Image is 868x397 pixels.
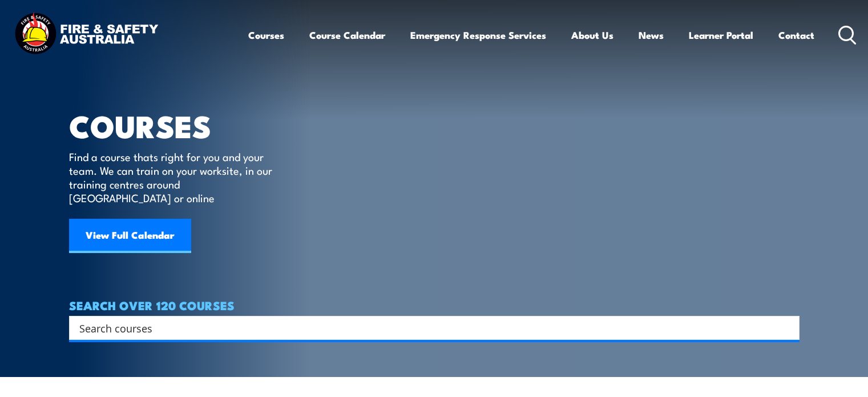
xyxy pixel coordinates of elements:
[639,20,664,50] a: News
[410,20,546,50] a: Emergency Response Services
[780,320,796,336] button: Search magnifier button
[69,219,191,253] a: View Full Calendar
[689,20,753,50] a: Learner Portal
[69,299,800,311] h4: SEARCH OVER 120 COURSES
[82,320,777,336] form: Search form
[571,20,613,50] a: About Us
[79,319,774,336] input: Search input
[69,150,277,204] p: Find a course thats right for you and your team. We can train on your worksite, in our training c...
[248,20,284,50] a: Courses
[309,20,385,50] a: Course Calendar
[69,112,289,139] h1: COURSES
[778,20,814,50] a: Contact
